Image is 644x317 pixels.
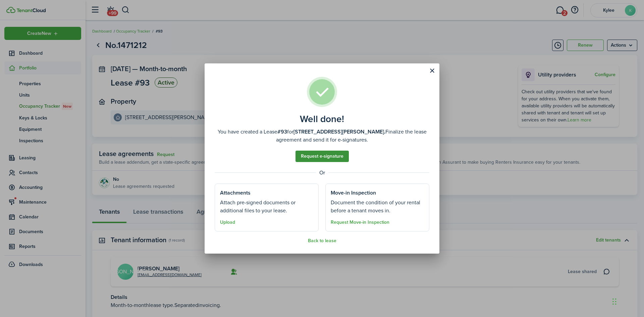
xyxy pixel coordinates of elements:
[331,199,424,215] well-done-section-description: Document the condition of your rental before a tenant moves in.
[308,238,336,244] button: Back to lease
[215,128,429,144] well-done-description: You have created a Lease for Finalize the lease agreement and send it for e-signatures.
[220,199,313,215] well-done-section-description: Attach pre-signed documents or additional files to your lease.
[220,189,251,197] well-done-section-title: Attachments
[215,169,429,177] well-done-separator: Or
[220,220,235,225] button: Upload
[296,151,349,162] a: Request e-signature
[612,292,616,312] div: Drag
[300,114,344,124] well-done-title: Well done!
[331,220,389,225] button: Request Move-in Inspection
[293,128,385,136] b: [STREET_ADDRESS][PERSON_NAME].
[277,128,287,136] b: #93
[610,285,644,317] iframe: Chat Widget
[331,189,376,197] well-done-section-title: Move-in Inspection
[426,65,438,76] button: Close modal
